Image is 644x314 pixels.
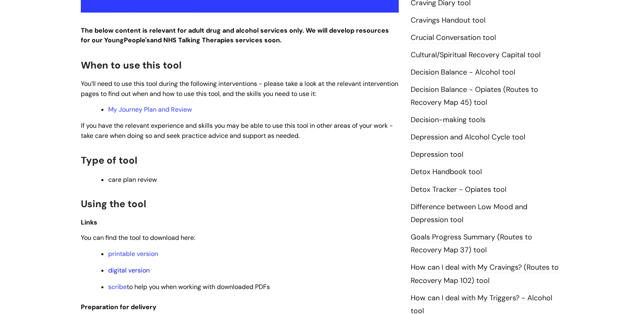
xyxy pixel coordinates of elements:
[411,150,463,160] a: Depression tool
[108,250,158,258] a: printable version
[81,121,393,140] span: If you have the relevant experience and skills you may be able to use this tool in other areas of...
[411,85,538,108] a: Decision Balance - Opiates (Routes to Recovery Map 45) tool
[411,15,486,26] a: Cravings Handout tool
[81,79,398,98] span: You’ll need to use this tool during the following interventions - please take a look at the relev...
[81,59,181,71] span: When to use this tool
[108,175,157,184] span: care plan review
[411,50,541,60] a: Cultural/Spiritual Recovery Capital tool
[411,115,486,125] a: Decision-making tools
[411,167,482,177] a: Detox Handbook tool
[108,283,127,291] a: scribe
[81,154,137,166] span: Type of tool
[81,233,195,242] span: You can find the tool to download here:
[411,67,515,78] a: Decision Balance - Alcohol tool
[81,218,97,227] span: Links
[411,33,496,43] a: Crucial Conversation tool
[124,36,150,44] strong: People's
[81,26,389,45] strong: The below content is relevant for adult drug and alcohol services only. We will develop resources...
[81,303,156,311] span: Preparation for delivery
[411,202,527,225] a: Difference between Low Mood and Depression tool
[108,283,270,291] span: to help you when working with downloaded PDFs
[411,232,532,256] a: Goals Progress Summary (Routes to Recovery Map 37) tool
[81,198,146,210] span: Using the tool
[411,185,506,195] a: Detox Tracker - Opiates tool
[411,262,559,286] a: How can I deal with My Cravings? (Routes to Recovery Map 102) tool
[411,132,525,143] a: Depression and Alcohol Cycle tool
[108,266,150,274] a: digital version
[108,105,192,114] a: My Journey Plan and Review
